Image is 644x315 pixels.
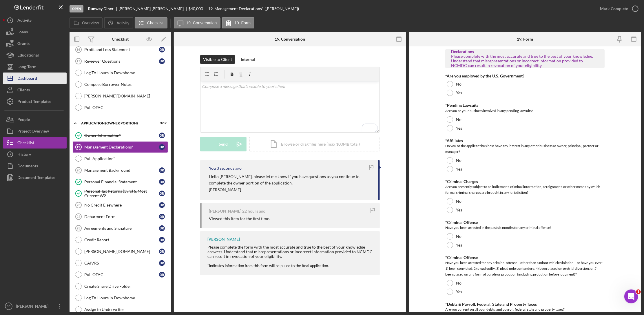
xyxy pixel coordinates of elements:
div: D R [159,214,165,220]
div: Have you been arrested for any criminal offense – other than a minor vehicle violation – or have ... [445,260,605,277]
a: [PERSON_NAME][DOMAIN_NAME] [72,90,168,102]
div: Pull OFAC [84,105,168,110]
label: Yes [456,167,462,171]
label: No [456,158,461,163]
time: 2025-09-22 19:46 [217,166,242,171]
div: 3 / 17 [156,122,167,125]
b: Runway Diner [88,6,114,11]
div: Reviewer Questions [84,59,159,64]
label: Yes [456,126,462,131]
div: *Criminal Offense [445,255,605,260]
tspan: 24 [77,215,81,218]
a: [PERSON_NAME][DOMAIN_NAME]DR [72,246,168,257]
div: *Criminal Charges [445,179,605,184]
label: Yes [456,90,462,95]
p: [PERSON_NAME] [209,187,373,193]
span: 1 [636,289,641,294]
label: No [456,281,461,285]
label: Yes [456,208,462,212]
div: Please complete the form with the most accurate and true to the best of your knowledge answers. U... [207,245,374,259]
div: Assign to Underwriter [84,307,168,312]
div: Pull OFAC [84,272,159,277]
div: Personal Tax Returns (3yrs) & Most Current W2 [84,189,159,198]
button: Dashboard [3,73,67,84]
label: 19. Form [234,21,251,25]
a: Document Templates [3,172,67,183]
button: Grants [3,38,67,49]
div: To enrich screen reader interactions, please activate Accessibility in Grammarly extension settings [200,82,380,132]
div: Grants [17,38,30,51]
button: Long-Term [3,61,67,73]
div: Documents [17,160,38,173]
div: Compose Borrower Notes [84,82,168,87]
div: Owner Information* [84,133,159,138]
tspan: 25 [77,227,80,230]
div: Please complete with the most accurate and true to the best of your knowledge. Understand that mi... [451,54,599,68]
div: *Criminal Offense [445,220,605,225]
div: Debarment Form [84,214,159,219]
div: D R [159,272,165,278]
button: Clients [3,84,67,96]
button: Activity [3,15,67,26]
label: No [456,117,461,122]
span: *Indicates information from this form will be pulled to the final application. [207,263,329,268]
a: 19Management Declarations*DR [72,141,168,153]
div: Create Share Drive Folder [84,284,168,289]
div: Educational [17,49,39,62]
tspan: 20 [77,169,80,172]
a: Personal Tax Returns (3yrs) & Most Current W2DR [72,188,168,199]
a: Create Share Drive Folder [72,280,168,292]
div: Credit Report [84,238,159,242]
div: Long-Term [17,61,37,74]
a: Pull OFACDR [72,269,168,280]
button: Visible to Client [200,55,235,64]
div: Send [219,137,228,151]
div: Open [70,5,83,12]
text: SC [7,305,10,308]
a: 16Profit and Loss StatementDR [72,44,168,55]
button: Mark Complete [594,3,641,15]
tspan: 23 [77,203,80,207]
div: D R [159,47,165,52]
div: D R [159,179,165,185]
div: D R [159,249,165,254]
div: 19. Management Declarations* ([PERSON_NAME]) [208,6,299,11]
div: D R [159,225,165,231]
button: People [3,114,67,125]
a: Checklist [3,137,67,149]
label: Yes [456,243,462,247]
a: 17Reviewer QuestionsDR [72,55,168,67]
div: Checklist [17,137,34,150]
div: [PERSON_NAME] [209,209,241,213]
a: Pull OFAC [72,102,168,113]
div: Internal [241,55,255,64]
div: Agreements and Signature [84,226,159,231]
button: Project Overview [3,125,67,137]
label: No [456,234,461,239]
a: Personal Financial StatementDR [72,176,168,188]
div: D R [159,260,165,266]
p: Hello [PERSON_NAME], please let me know if you have questions as you continue to complete the own... [209,173,373,187]
button: Documents [3,160,67,172]
div: D R [159,237,165,243]
div: Visible to Client [203,55,232,64]
tspan: 16 [76,48,80,51]
div: D R [159,144,165,150]
div: *Debts & Payroll, Federal, State and Property Taxes [445,302,605,307]
div: 19. Form [517,37,533,41]
label: Activity [116,21,129,25]
div: Dashboard [17,73,37,86]
div: Are you presently subject to an indictment, criminal information, arraignment, or other means by ... [445,184,605,195]
label: 19. Conversation [186,21,217,25]
label: No [456,199,461,204]
button: Send [200,137,247,151]
div: Are you current on all your debts, and payroll, federal, state and property taxes? [445,307,605,312]
button: Loans [3,26,67,38]
div: D R [159,133,165,138]
iframe: Intercom live chat [624,289,638,303]
div: Do you or the applicant business have any interest in any other business as owner, principal, par... [445,143,605,155]
div: Loans [17,26,28,39]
